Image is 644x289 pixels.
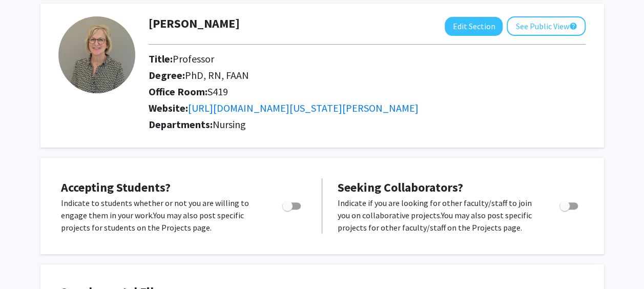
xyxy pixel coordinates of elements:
[185,69,249,81] span: PhD, RN, FAAN
[207,85,228,98] span: S419
[507,16,586,36] button: See Public View
[569,20,577,32] mat-icon: help
[278,197,306,212] div: Toggle
[149,102,586,114] h2: Website:
[58,16,135,93] img: Profile Picture
[555,197,584,212] div: Toggle
[8,243,44,281] iframe: Chat
[338,179,463,195] span: Seeking Collaborators?
[188,101,419,114] a: Opens in a new tab
[141,118,593,131] h2: Departments:
[338,197,540,234] p: Indicate if you are looking for other faculty/staff to join you on collaborative projects. You ma...
[61,179,171,195] span: Accepting Students?
[61,197,263,234] p: Indicate to students whether or not you are willing to engage them in your work. You may also pos...
[149,53,586,65] h2: Title:
[149,69,586,81] h2: Degree:
[445,17,503,36] button: Edit Section
[149,86,586,98] h2: Office Room:
[173,52,214,65] span: Professor
[213,118,246,131] span: Nursing
[149,16,240,31] h1: [PERSON_NAME]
